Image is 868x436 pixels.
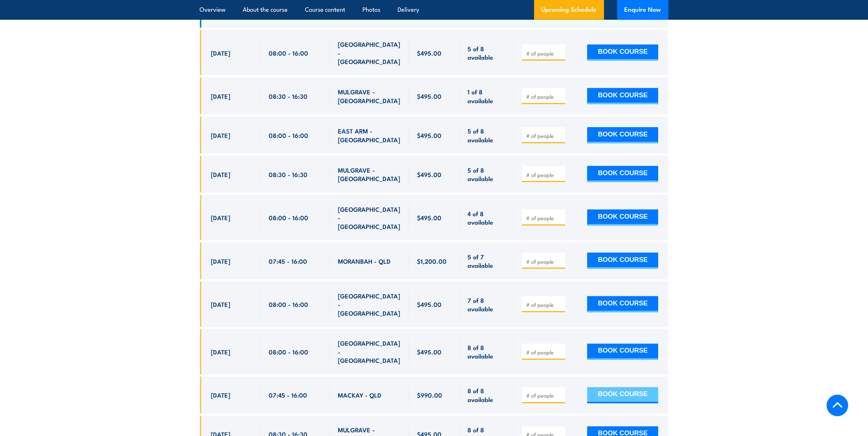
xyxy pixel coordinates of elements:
[338,257,391,265] span: MORANBAH - QLD
[269,391,307,399] span: 07:45 - 16:00
[467,387,506,404] span: 8 of 8 available
[269,348,308,356] span: 08:00 - 16:00
[587,344,658,360] button: BOOK COURSE
[269,131,308,139] span: 08:00 - 16:00
[417,213,442,222] span: $495.00
[526,214,563,222] input: # of people
[417,300,442,308] span: $495.00
[269,49,308,57] span: 08:00 - 16:00
[211,257,231,265] span: [DATE]
[338,87,401,105] span: MULGRAVE - [GEOGRAPHIC_DATA]
[526,349,563,356] input: # of people
[269,257,307,265] span: 07:45 - 16:00
[587,296,658,312] button: BOOK COURSE
[269,170,308,178] span: 08:30 - 16:30
[526,258,563,265] input: # of people
[526,392,563,399] input: # of people
[587,88,658,104] button: BOOK COURSE
[269,213,308,222] span: 08:00 - 16:00
[338,127,401,144] span: EAST ARM - [GEOGRAPHIC_DATA]
[587,253,658,269] button: BOOK COURSE
[211,213,231,222] span: [DATE]
[338,205,401,230] span: [GEOGRAPHIC_DATA] - [GEOGRAPHIC_DATA]
[338,40,401,65] span: [GEOGRAPHIC_DATA] - [GEOGRAPHIC_DATA]
[211,300,231,308] span: [DATE]
[467,209,506,226] span: 4 of 8 available
[526,301,563,308] input: # of people
[417,348,442,356] span: $495.00
[587,127,658,143] button: BOOK COURSE
[467,296,506,313] span: 7 of 8 available
[338,339,401,365] span: [GEOGRAPHIC_DATA] - [GEOGRAPHIC_DATA]
[269,92,308,100] span: 08:30 - 16:30
[526,171,563,178] input: # of people
[526,132,563,139] input: # of people
[467,87,506,105] span: 1 of 8 available
[211,92,231,100] span: [DATE]
[417,170,442,178] span: $495.00
[211,49,231,57] span: [DATE]
[467,166,506,183] span: 5 of 8 available
[338,292,401,317] span: [GEOGRAPHIC_DATA] - [GEOGRAPHIC_DATA]
[417,131,442,139] span: $495.00
[417,391,443,399] span: $990.00
[269,300,308,308] span: 08:00 - 16:00
[417,49,442,57] span: $495.00
[417,257,447,265] span: $1,200.00
[587,387,658,403] button: BOOK COURSE
[467,127,506,144] span: 5 of 8 available
[467,343,506,361] span: 8 of 8 available
[338,166,401,183] span: MULGRAVE - [GEOGRAPHIC_DATA]
[211,348,231,356] span: [DATE]
[587,45,658,61] button: BOOK COURSE
[211,391,231,399] span: [DATE]
[526,50,563,57] input: # of people
[526,93,563,100] input: # of people
[587,166,658,182] button: BOOK COURSE
[211,170,231,178] span: [DATE]
[467,252,506,270] span: 5 of 7 available
[211,131,231,139] span: [DATE]
[467,44,506,61] span: 5 of 8 available
[417,92,442,100] span: $495.00
[587,210,658,226] button: BOOK COURSE
[338,391,382,399] span: MACKAY - QLD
